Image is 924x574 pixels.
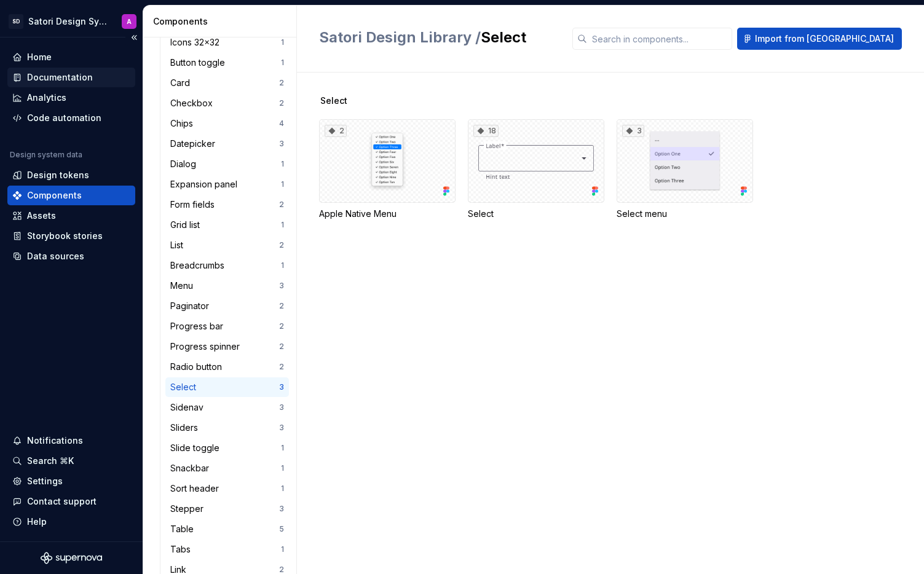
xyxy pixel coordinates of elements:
div: 3 [279,281,284,291]
div: Components [153,15,291,28]
a: Supernova Logo [41,552,102,564]
a: Slide toggle1 [165,438,289,458]
a: Data sources [7,246,135,266]
a: Checkbox2 [165,93,289,113]
div: 2 [279,98,284,108]
div: Satori Design System [28,15,107,28]
div: Data sources [27,250,84,262]
div: 2 [279,342,284,352]
div: Dialog [170,158,201,170]
a: Analytics [7,88,135,108]
a: List2 [165,235,289,255]
div: Form fields [170,199,219,211]
div: 2 [279,240,284,250]
div: 3 [279,382,284,392]
a: Select3 [165,377,289,397]
div: Select [170,381,201,393]
div: Datepicker [170,138,220,150]
div: 2Apple Native Menu [319,119,456,220]
div: Progress spinner [170,340,245,353]
div: Home [27,51,52,63]
div: Select menu [617,208,753,220]
div: Slide toggle [170,442,224,454]
div: Snackbar [170,462,214,474]
div: Chips [170,117,198,130]
div: Sliders [170,422,203,434]
div: 2 [279,78,284,88]
div: 1 [281,179,284,189]
a: Form fields2 [165,195,289,214]
a: Storybook stories [7,226,135,246]
a: Progress bar2 [165,316,289,336]
a: Settings [7,471,135,491]
a: Sort header1 [165,479,289,498]
div: 3Select menu [617,119,753,220]
div: 2 [279,301,284,311]
div: Notifications [27,434,83,447]
span: Import from [GEOGRAPHIC_DATA] [755,33,894,45]
div: 1 [281,261,284,270]
h2: Select [319,28,558,47]
div: Search ⌘K [27,455,74,467]
div: Radio button [170,361,227,373]
a: Radio button2 [165,357,289,377]
div: 1 [281,220,284,230]
a: Paginator2 [165,296,289,316]
input: Search in components... [587,28,732,50]
a: Design tokens [7,165,135,185]
a: Chips4 [165,114,289,133]
button: Contact support [7,492,135,511]
div: Apple Native Menu [319,208,456,220]
div: 1 [281,545,284,554]
a: Snackbar1 [165,458,289,478]
div: 3 [622,125,644,137]
div: List [170,239,188,251]
a: Tabs1 [165,540,289,559]
a: Menu3 [165,276,289,296]
div: Assets [27,210,56,222]
div: 18 [473,125,499,137]
div: 1 [281,159,284,169]
div: 2 [279,321,284,331]
div: SD [9,14,23,29]
a: Components [7,186,135,205]
div: Storybook stories [27,230,103,242]
a: Card2 [165,73,289,93]
div: 1 [281,443,284,453]
div: Paginator [170,300,214,312]
div: Select [468,208,604,220]
a: Stepper3 [165,499,289,519]
div: Button toggle [170,57,230,69]
div: Card [170,77,195,89]
div: 2 [279,362,284,372]
a: Breadcrumbs1 [165,256,289,275]
div: Analytics [27,92,66,104]
div: Settings [27,475,63,487]
div: Breadcrumbs [170,259,229,272]
div: 3 [279,423,284,433]
a: Sidenav3 [165,398,289,417]
div: Expansion panel [170,178,242,191]
button: Collapse sidebar [125,29,143,46]
div: Icons 32x32 [170,36,224,49]
a: Button toggle1 [165,53,289,73]
span: Select [320,95,347,107]
div: 18Select [468,119,604,220]
a: Documentation [7,68,135,87]
a: Datepicker3 [165,134,289,154]
button: Help [7,512,135,532]
div: Sort header [170,482,224,495]
span: Satori Design Library / [319,28,481,46]
div: 1 [281,37,284,47]
div: 1 [281,463,284,473]
div: Checkbox [170,97,218,109]
a: Dialog1 [165,154,289,174]
div: Help [27,516,47,528]
div: 1 [281,58,284,68]
div: Progress bar [170,320,228,332]
div: Stepper [170,503,208,515]
div: 3 [279,139,284,149]
a: Progress spinner2 [165,337,289,356]
div: Menu [170,280,198,292]
div: 3 [279,504,284,514]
